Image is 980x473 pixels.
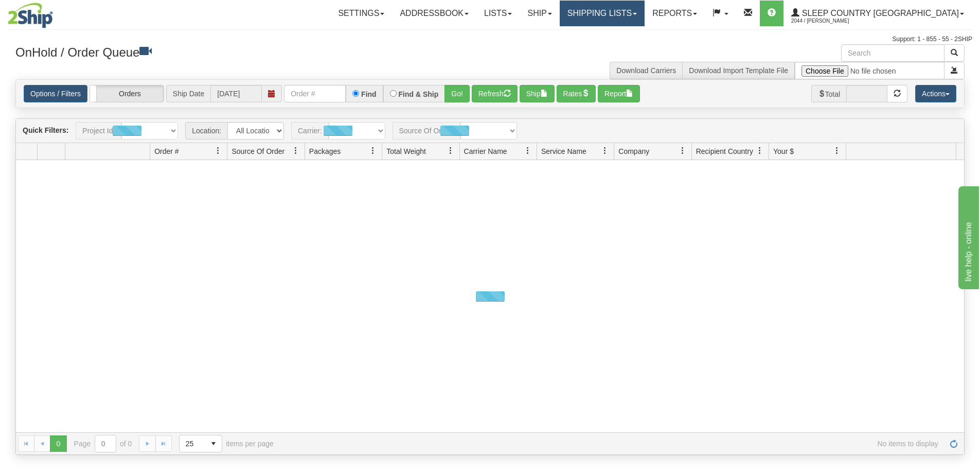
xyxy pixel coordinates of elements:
[361,91,377,98] label: Find
[209,142,227,160] a: Order # filter column settings
[557,85,596,102] button: Rates
[689,66,788,75] a: Download Import Template File
[154,146,179,156] span: Order #
[841,44,945,62] input: Search
[751,142,769,160] a: Recipient Country filter column settings
[284,85,346,102] input: Order #
[795,62,945,79] input: Import
[464,146,507,156] span: Carrier Name
[392,1,476,26] a: Addressbook
[386,146,426,156] span: Total Weight
[519,142,537,160] a: Carrier Name filter column settings
[915,85,956,102] button: Actions
[773,146,794,156] span: Your $
[8,3,53,28] img: logo2044.jpg
[791,16,868,26] span: 2044 / [PERSON_NAME]
[616,66,676,75] a: Download Carriers
[23,125,68,135] label: Quick Filters:
[674,142,691,160] a: Company filter column settings
[8,6,95,19] div: live help - online
[179,435,274,452] span: items per page
[90,85,164,102] label: Orders
[166,85,210,102] span: Ship Date
[598,85,640,102] button: Report
[811,85,847,102] span: Total
[186,439,199,449] span: 25
[645,1,705,26] a: Reports
[364,142,382,160] a: Packages filter column settings
[330,1,392,26] a: Settings
[16,119,964,143] div: grid toolbar
[783,1,972,26] a: Sleep Country [GEOGRAPHIC_DATA] 2044 / [PERSON_NAME]
[956,184,979,289] iframe: chat widget
[472,85,518,102] button: Refresh
[8,35,972,44] div: Support: 1 - 855 - 55 - 2SHIP
[15,44,483,59] h3: OnHold / Order Queue
[287,142,305,160] a: Source Of Order filter column settings
[231,146,284,156] span: Source Of Order
[24,85,87,102] a: Options / Filters
[185,122,227,139] span: Location:
[520,85,555,102] button: Ship
[946,435,962,452] a: Refresh
[696,146,753,156] span: Recipient Country
[944,44,965,62] button: Search
[618,146,649,156] span: Company
[560,1,645,26] a: Shipping lists
[828,142,846,160] a: Your $ filter column settings
[541,146,586,156] span: Service Name
[50,435,66,452] span: Page 0
[399,91,439,98] label: Find & Ship
[799,9,959,17] span: Sleep Country [GEOGRAPHIC_DATA]
[309,146,341,156] span: Packages
[205,435,222,452] span: select
[596,142,614,160] a: Service Name filter column settings
[444,85,470,102] button: Go!
[520,1,559,26] a: Ship
[74,435,132,452] span: Page of 0
[288,440,938,448] span: No items to display
[442,142,459,160] a: Total Weight filter column settings
[476,1,520,26] a: Lists
[179,435,222,452] span: Page sizes drop down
